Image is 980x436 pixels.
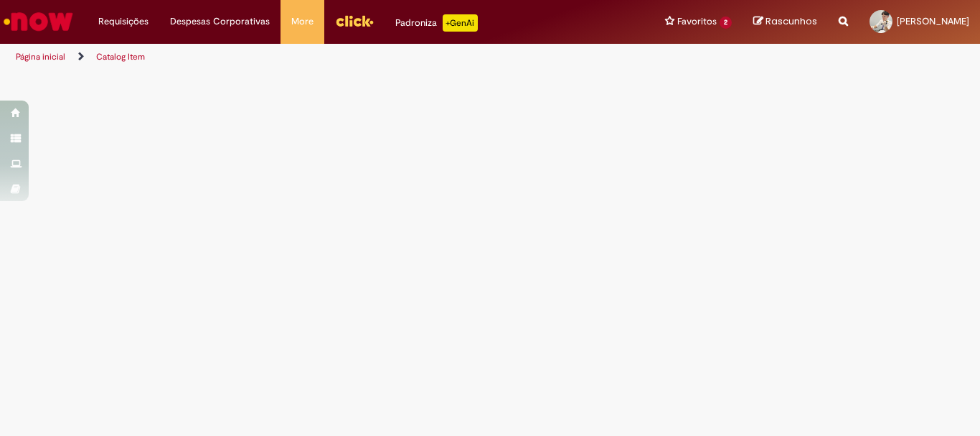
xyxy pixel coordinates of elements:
[1,7,75,36] img: ServiceNow
[765,14,817,28] span: Rascunhos
[170,14,270,29] span: Despesas Corporativas
[98,14,149,29] span: Requisições
[753,15,817,29] a: Rascunhos
[11,44,643,70] ul: Trilhas de página
[443,14,478,32] p: +GenAi
[677,14,717,29] span: Favoritos
[16,51,65,62] a: Página inicial
[96,51,145,62] a: Catalog Item
[720,17,732,29] span: 2
[395,14,478,32] div: Padroniza
[897,15,969,27] span: [PERSON_NAME]
[291,14,314,29] span: More
[335,10,374,32] img: click_logo_yellow_360x200.png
